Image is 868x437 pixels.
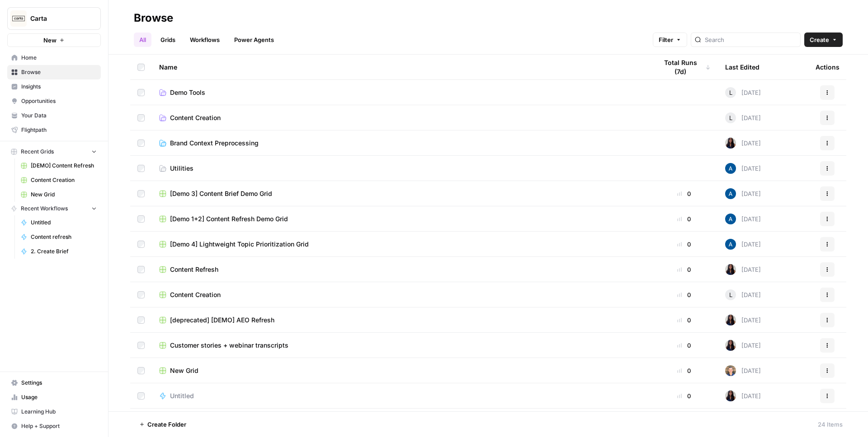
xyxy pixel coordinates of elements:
a: [deprecated] [DEMO] AEO Refresh [159,316,643,325]
a: [DEMO] Content Refresh [17,158,101,173]
a: Your Data [7,108,101,123]
img: he81ibor8lsei4p3qvg4ugbvimgp [725,214,736,224]
span: Filter [659,35,673,44]
span: Untitled [31,218,97,227]
a: Grids [155,33,181,47]
div: [DATE] [725,365,761,376]
span: [Demo 1+2] Content Refresh Demo Grid [170,214,288,223]
span: Insights [21,83,97,91]
span: Home [21,54,97,62]
div: [DATE] [725,138,761,149]
span: Content Creation [170,113,221,122]
span: Content Creation [31,176,97,184]
img: rox323kbkgutb4wcij4krxobkpon [725,315,736,325]
a: Content Refresh [159,265,643,274]
a: Utilities [159,164,643,173]
div: [DATE] [725,264,761,275]
span: Recent Grids [21,148,54,156]
img: he81ibor8lsei4p3qvg4ugbvimgp [725,239,736,250]
img: rox323kbkgutb4wcij4krxobkpon [725,340,736,351]
span: Utilities [170,164,193,173]
button: New [7,33,101,47]
div: [DATE] [725,214,761,224]
a: Insights [7,79,101,94]
a: Home [7,51,101,65]
button: Filter [653,33,687,47]
div: 0 [657,290,711,299]
a: Workflows [184,33,225,47]
button: Create Folder [134,417,192,432]
div: Actions [816,55,840,79]
a: Opportunities [7,94,101,108]
span: Content refresh [31,233,97,241]
span: Create [810,35,829,44]
div: Total Runs (7d) [657,55,711,79]
a: Untitled [17,215,101,230]
span: Settings [21,379,97,387]
div: 0 [657,265,711,274]
a: Content refresh [17,230,101,244]
button: Create [804,33,843,47]
span: Recent Workflows [21,205,68,213]
div: 0 [657,391,711,400]
div: [DATE] [725,112,761,123]
span: New [43,36,57,45]
span: New Grid [170,366,198,375]
img: rox323kbkgutb4wcij4krxobkpon [725,391,736,401]
span: Help + Support [21,422,97,430]
a: All [134,33,151,47]
button: Help + Support [7,419,101,433]
div: [DATE] [725,315,761,325]
div: [DATE] [725,289,761,300]
span: L [729,88,732,97]
span: Demo Tools [170,88,205,97]
a: Settings [7,376,101,390]
span: [deprecated] [DEMO] AEO Refresh [170,316,274,325]
span: Untitled [170,391,194,400]
div: 0 [657,189,711,198]
div: [DATE] [725,239,761,250]
span: New Grid [31,191,97,199]
a: Flightpath [7,123,101,137]
span: Brand Context Preprocessing [170,139,259,148]
a: New Grid [159,366,643,375]
div: Last Edited [725,55,759,79]
div: Browse [134,11,173,25]
a: Browse [7,65,101,79]
img: Carta Logo [10,10,27,27]
span: [DEMO] Content Refresh [31,162,97,170]
div: [DATE] [725,391,761,401]
a: Demo Tools [159,88,643,97]
div: [DATE] [725,188,761,199]
img: rox323kbkgutb4wcij4krxobkpon [725,138,736,149]
span: Content Refresh [170,265,218,274]
img: 50s1itr6iuawd1zoxsc8bt0iyxwq [725,365,736,376]
div: Name [159,55,643,79]
span: Flightpath [21,126,97,134]
div: 0 [657,366,711,375]
a: Content Creation [159,113,643,122]
div: 0 [657,240,711,249]
div: 0 [657,214,711,223]
a: [Demo 1+2] Content Refresh Demo Grid [159,214,643,223]
span: Opportunities [21,97,97,105]
a: New Grid [17,187,101,202]
button: Workspace: Carta [7,7,101,30]
span: Carta [30,14,85,23]
a: Power Agents [229,33,279,47]
span: 2. Create Brief [31,247,97,256]
button: Recent Grids [7,145,101,158]
span: [Demo 4] Lightweight Topic Prioritization Grid [170,240,309,249]
span: Create Folder [147,420,186,429]
span: L [729,290,732,299]
span: [Demo 3] Content Brief Demo Grid [170,189,272,198]
div: 0 [657,341,711,350]
span: L [729,113,732,122]
div: [DATE] [725,340,761,351]
a: 2. Create Brief [17,244,101,259]
div: [DATE] [725,163,761,174]
a: Learning Hub [7,404,101,419]
span: Your Data [21,112,97,120]
span: Usage [21,393,97,401]
a: Content Creation [159,290,643,299]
